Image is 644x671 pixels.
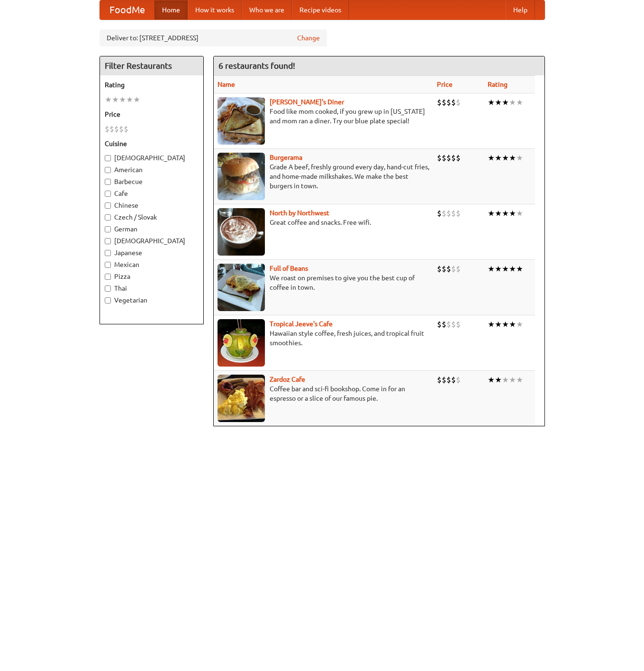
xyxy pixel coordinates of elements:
[105,124,109,134] li: $
[105,177,199,186] label: Barbecue
[270,376,305,383] a: Zardoz Cafe
[242,0,292,19] a: Who we are
[488,319,495,330] li: ★
[516,375,523,385] li: ★
[270,320,333,328] b: Tropical Jeeve's Cafe
[270,265,308,272] a: Full of Beans
[437,97,442,108] li: $
[451,375,456,385] li: $
[218,319,265,367] img: jeeves.jpg
[506,0,535,19] a: Help
[446,319,451,330] li: $
[218,273,429,292] p: We roast on premises to give you the best cup of coffee in town.
[495,375,502,385] li: ★
[105,250,111,256] input: Japanese
[437,375,442,385] li: $
[451,153,456,163] li: $
[154,0,188,19] a: Home
[446,97,451,108] li: $
[495,153,502,163] li: ★
[218,97,265,145] img: sallys.jpg
[105,179,111,185] input: Barbecue
[456,264,461,274] li: $
[109,124,114,134] li: $
[105,284,199,293] label: Thai
[502,97,509,108] li: ★
[495,208,502,219] li: ★
[502,153,509,163] li: ★
[119,94,126,105] li: ★
[509,264,516,274] li: ★
[516,153,523,163] li: ★
[456,153,461,163] li: $
[509,375,516,385] li: ★
[292,0,349,19] a: Recipe videos
[509,153,516,163] li: ★
[502,264,509,274] li: ★
[442,319,446,330] li: $
[446,264,451,274] li: $
[502,208,509,219] li: ★
[188,0,242,19] a: How it works
[218,375,265,422] img: zardoz.jpg
[437,208,442,219] li: $
[456,97,461,108] li: $
[442,208,446,219] li: $
[456,375,461,385] li: $
[105,297,111,303] input: Vegetarian
[105,80,199,90] h5: Rating
[495,319,502,330] li: ★
[442,375,446,385] li: $
[105,236,199,246] label: [DEMOGRAPHIC_DATA]
[105,295,199,305] label: Vegetarian
[114,124,119,134] li: $
[495,97,502,108] li: ★
[516,208,523,219] li: ★
[105,212,199,222] label: Czech / Slovak
[105,153,199,163] label: [DEMOGRAPHIC_DATA]
[218,264,265,311] img: beans.jpg
[124,124,128,134] li: $
[100,0,154,19] a: FoodMe
[509,319,516,330] li: ★
[516,97,523,108] li: ★
[105,139,199,148] h5: Cuisine
[105,189,199,198] label: Cafe
[218,107,429,126] p: Food like mom cooked, if you grew up in [US_STATE] and mom ran a diner. Try our blue plate special!
[105,201,199,210] label: Chinese
[105,224,199,234] label: German
[451,208,456,219] li: $
[442,153,446,163] li: $
[105,94,112,105] li: ★
[451,264,456,274] li: $
[133,94,140,105] li: ★
[105,226,111,232] input: German
[502,319,509,330] li: ★
[105,272,199,281] label: Pizza
[105,165,199,175] label: American
[446,375,451,385] li: $
[437,81,453,88] a: Price
[105,110,199,119] h5: Price
[100,29,327,46] div: Deliver to: [STREET_ADDRESS]
[218,384,429,403] p: Coffee bar and sci-fi bookshop. Come in for an espresso or a slice of our famous pie.
[488,81,508,88] a: Rating
[516,319,523,330] li: ★
[100,56,203,75] h4: Filter Restaurants
[270,154,302,161] a: Burgerama
[218,218,429,227] p: Great coffee and snacks. Free wifi.
[105,202,111,209] input: Chinese
[488,264,495,274] li: ★
[456,208,461,219] li: $
[451,97,456,108] li: $
[218,153,265,200] img: burgerama.jpg
[105,191,111,197] input: Cafe
[218,162,429,191] p: Grade A beef, freshly ground every day, hand-cut fries, and home-made milkshakes. We make the bes...
[488,375,495,385] li: ★
[270,209,329,217] a: North by Northwest
[516,264,523,274] li: ★
[105,214,111,221] input: Czech / Slovak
